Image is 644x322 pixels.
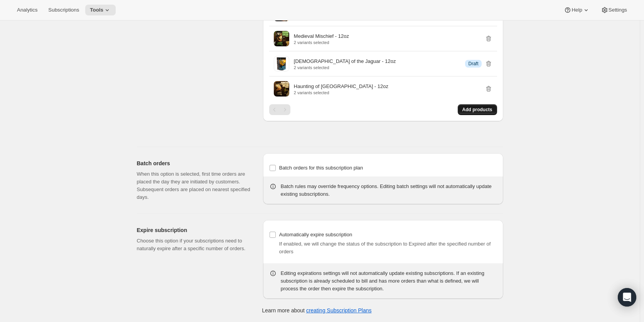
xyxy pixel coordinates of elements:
[137,170,251,201] p: When this option is selected, first time orders are placed the day they are initiated by customer...
[596,5,632,15] button: Settings
[572,7,582,13] span: Help
[12,5,42,15] button: Analytics
[274,81,289,97] img: Haunting of Hazelnut Hollow - 12oz
[274,56,289,71] img: Temple of the Jaguar - 12oz
[294,32,349,40] p: Medieval Mischief - 12oz
[294,83,388,90] p: Haunting of [GEOGRAPHIC_DATA] - 12oz
[279,241,491,254] span: If enabled, we will change the status of the subscription to Expired after the specified number o...
[274,31,289,46] img: Medieval Mischief - 12oz
[294,90,388,95] p: 2 variants selected
[294,40,349,45] p: 2 variants selected
[279,165,363,171] span: Batch orders for this subscription plan
[281,183,497,198] div: Batch rules may override frequency options. Editing batch settings will not automatically update ...
[306,307,372,314] a: creating Subscription Plans
[462,107,492,113] span: Add products
[609,7,627,13] span: Settings
[262,307,371,314] p: Learn more about
[85,5,116,15] button: Tools
[137,237,251,253] p: Choose this option if your subscriptions need to naturally expire after a specific number of orders.
[458,104,497,115] button: Add products
[269,104,290,115] nav: Pagination
[137,226,251,234] h2: Expire subscription
[559,5,594,15] button: Help
[618,288,636,307] div: Open Intercom Messenger
[279,232,352,237] span: Automatically expire subscription
[48,7,79,13] span: Subscriptions
[294,58,396,65] p: [DEMOGRAPHIC_DATA] of the Jaguar - 12oz
[281,269,497,293] div: Editing expirations settings will not automatically update existing subscriptions. If an existing...
[44,5,84,15] button: Subscriptions
[294,65,396,70] p: 2 variants selected
[137,159,251,167] h2: Batch orders
[90,7,103,13] span: Tools
[468,61,478,67] span: Draft
[17,7,37,13] span: Analytics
